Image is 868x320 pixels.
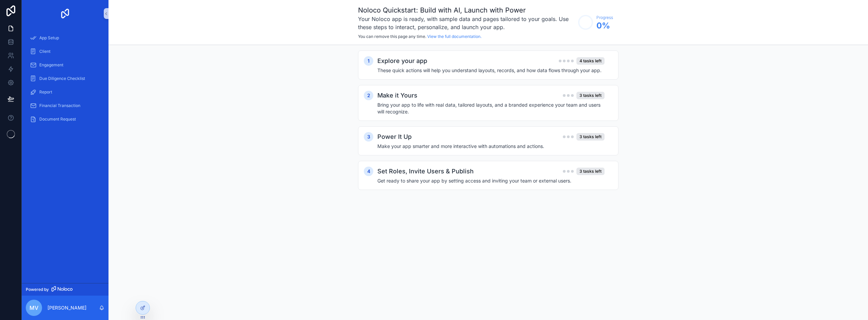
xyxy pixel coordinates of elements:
a: Engagement [26,59,104,71]
span: MV [29,304,38,312]
h1: Noloco Quickstart: Build with AI, Launch with Power [358,5,575,15]
a: Document Request [26,113,104,125]
div: scrollable content [22,27,108,134]
h2: Make it Yours [377,91,417,100]
a: Report [26,86,104,98]
div: 4 tasks left [576,57,605,65]
a: View the full documentation. [427,34,481,39]
div: scrollable content [108,45,868,209]
h2: Explore your app [377,56,427,66]
div: 3 tasks left [576,168,605,175]
a: Due Diligence Checklist [26,72,104,85]
p: [PERSON_NAME] [47,304,86,311]
span: Report [39,89,52,95]
a: Powered by [22,283,108,296]
span: Client [39,49,51,54]
img: App logo [60,8,71,19]
h2: Set Roles, Invite Users & Publish [377,167,474,176]
div: 3 tasks left [576,133,605,141]
h3: Your Noloco app is ready, with sample data and pages tailored to your goals. Use these steps to i... [358,15,575,31]
h4: Bring your app to life with real data, tailored layouts, and a branded experience your team and u... [377,102,605,115]
span: Due Diligence Checklist [39,76,85,81]
h4: Get ready to share your app by setting access and inviting your team or external users. [377,177,605,184]
a: App Setup [26,32,104,44]
span: Powered by [26,287,49,292]
h2: Power It Up [377,132,412,142]
div: 4 [364,167,373,176]
div: 2 [364,91,373,100]
h4: Make your app smarter and more interactive with automations and actions. [377,143,605,150]
span: App Setup [39,35,59,41]
a: Financial Transaction [26,100,104,112]
span: You can remove this page any time. [358,34,426,39]
span: 0 % [596,20,613,31]
div: 1 [364,56,373,66]
span: Financial Transaction [39,103,80,108]
div: 3 [364,132,373,142]
span: Progress [596,15,613,20]
a: Client [26,45,104,58]
span: Document Request [39,116,76,122]
h4: These quick actions will help you understand layouts, records, and how data flows through your app. [377,67,605,74]
div: 3 tasks left [576,92,605,99]
span: Engagement [39,62,63,68]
